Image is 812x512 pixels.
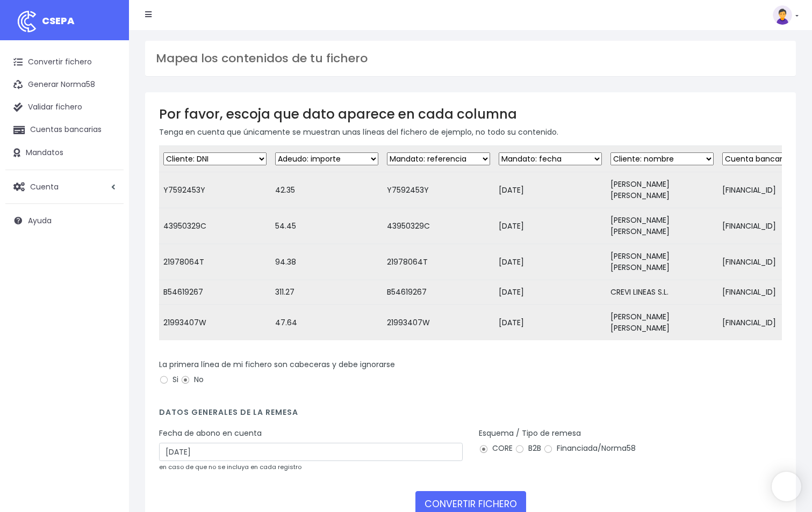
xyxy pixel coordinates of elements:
[42,14,75,27] span: CSEPA
[28,215,52,226] span: Ayuda
[159,106,782,122] h3: Por favor, escoja que dato aparece en cada columna
[13,8,40,35] img: logo
[159,408,782,422] h4: Datos generales de la remesa
[159,208,271,244] td: 43950329C
[494,280,606,305] td: [DATE]
[383,244,494,280] td: 21978064T
[271,280,383,305] td: 311.27
[5,175,124,198] a: Cuenta
[383,172,494,208] td: Y7592453Y
[383,280,494,305] td: B54619267
[159,463,301,471] small: en caso de que no se incluya en cada registro
[515,443,541,454] label: B2B
[494,208,606,244] td: [DATE]
[383,305,494,341] td: 21993407W
[30,181,59,192] span: Cuenta
[5,96,124,119] a: Validar fichero
[494,172,606,208] td: [DATE]
[5,142,124,164] a: Mandatos
[156,52,785,65] h3: Mapea los contenidos de tu fichero
[479,428,581,439] label: Esquema / Tipo de remesa
[5,51,124,74] a: Convertir fichero
[494,244,606,280] td: [DATE]
[606,244,718,280] td: [PERSON_NAME] [PERSON_NAME]
[159,359,395,370] label: La primera línea de mi fichero son cabeceras y debe ignorarse
[159,374,178,385] label: Si
[773,5,792,25] img: profile
[159,172,271,208] td: Y7592453Y
[5,209,124,232] a: Ayuda
[5,119,124,141] a: Cuentas bancarias
[271,244,383,280] td: 94.38
[159,244,271,280] td: 21978064T
[159,126,782,138] p: Tenga en cuenta que únicamente se muestran unas líneas del fichero de ejemplo, no todo su contenido.
[5,74,124,96] a: Generar Norma58
[606,305,718,341] td: [PERSON_NAME] [PERSON_NAME]
[383,208,494,244] td: 43950329C
[271,172,383,208] td: 42.35
[606,208,718,244] td: [PERSON_NAME] [PERSON_NAME]
[606,172,718,208] td: [PERSON_NAME] [PERSON_NAME]
[606,280,718,305] td: CREVI LINEAS S.L.
[181,374,204,385] label: No
[479,443,513,454] label: CORE
[271,305,383,341] td: 47.64
[494,305,606,341] td: [DATE]
[159,280,271,305] td: B54619267
[543,443,636,454] label: Financiada/Norma58
[159,428,262,439] label: Fecha de abono en cuenta
[271,208,383,244] td: 54.45
[159,305,271,341] td: 21993407W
